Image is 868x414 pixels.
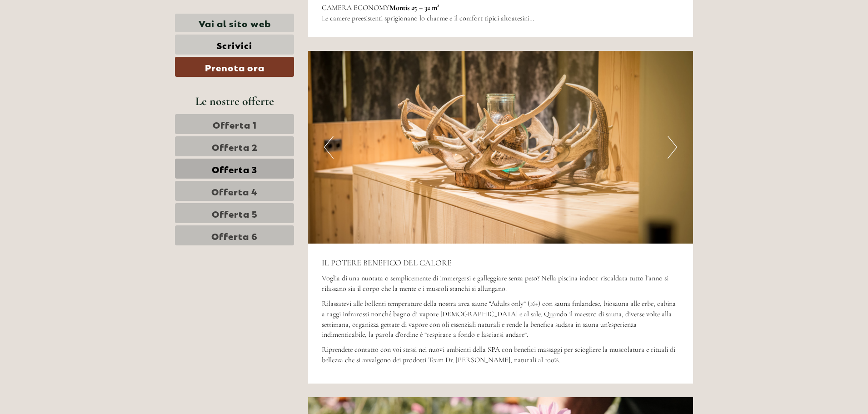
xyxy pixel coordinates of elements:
[175,93,294,110] div: Le nostre offerte
[322,299,680,340] p: Rilassatevi alle bollenti temperature della nostra area saune “Adults only“ (16+) con sauna finla...
[322,3,680,13] p: CAMERA ECONOMY
[212,207,258,219] span: Offerta 5
[389,3,439,12] strong: Montis 25 – 32 m²
[211,229,258,242] span: Offerta 6
[322,13,680,24] p: Le camere preesistenti sprigionano lo charme e il comfort tipici altoatesini…
[668,136,677,159] button: Next
[212,162,257,175] span: Offerta 3
[211,185,258,197] span: Offerta 4
[175,57,294,77] a: Prenota ora
[213,118,257,130] span: Offerta 1
[175,35,294,55] a: Scrivici
[322,258,452,268] span: IL POTERE BENEFICO DEL CALORE
[322,273,680,294] p: Voglia di una nuotata o semplicemente di immergersi e galleggiare senza peso? Nella piscina indoo...
[175,14,294,32] a: Vai al sito web
[322,344,680,365] p: Riprendete contatto con voi stessi nei nuovi ambienti della SPA con benefici massaggi per sciogli...
[212,140,258,153] span: Offerta 2
[324,136,334,159] button: Previous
